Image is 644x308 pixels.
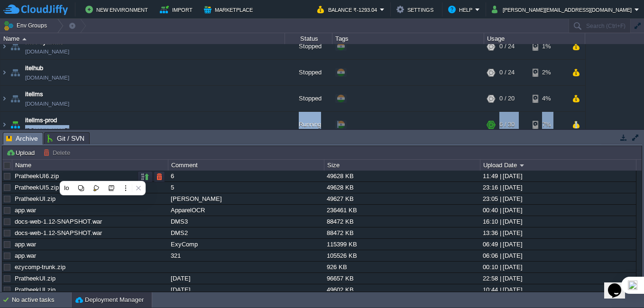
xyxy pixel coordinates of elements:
[9,86,22,111] img: AMDAwAAAACH5BAEAAAAALAAAAAABAAEAAAICRAEAOw==
[25,73,69,82] a: [DOMAIN_NAME]
[168,239,323,250] div: ExyComp
[15,207,36,214] a: app.war
[25,116,57,125] a: itellms-prod
[13,160,168,171] div: Name
[480,250,635,261] div: 06:06 | [DATE]
[0,112,8,137] img: AMDAwAAAACH5BAEAAAAALAAAAAABAAEAAAICRAEAOw==
[6,133,38,145] span: Archive
[168,216,323,227] div: DMS3
[333,33,484,44] div: Tags
[168,205,323,216] div: ApparelOCR
[168,284,323,295] div: [DATE]
[22,38,27,40] img: AMDAwAAAACH5BAEAAAAALAAAAAABAAEAAAICRAEAOw==
[317,4,380,15] button: Balance ₹-1293.04
[480,239,635,250] div: 06:49 | [DATE]
[168,227,323,238] div: DMS2
[168,193,323,204] div: [PERSON_NAME]
[285,112,332,137] div: Running
[285,33,332,44] div: Status
[3,19,50,32] button: Env Groups
[15,275,55,282] a: PratheekUI.zip
[9,112,22,137] img: AMDAwAAAACH5BAEAAAAALAAAAAABAAEAAAICRAEAOw==
[15,229,102,236] a: docs-web-1.12-SNAPSHOT.war
[480,216,635,227] div: 16:10 | [DATE]
[168,182,323,193] div: 5
[324,227,479,238] div: 88472 KB
[480,227,635,238] div: 13:36 | [DATE]
[285,86,332,111] div: Stopped
[324,171,479,181] div: 49628 KB
[47,133,84,144] span: Git / SVN
[499,86,515,111] div: 0 / 20
[204,4,256,15] button: Marketplace
[480,273,635,284] div: 22:58 | [DATE]
[480,193,635,204] div: 23:05 | [DATE]
[169,160,324,171] div: Comment
[324,205,479,216] div: 236461 KB
[533,86,563,111] div: 4%
[285,34,332,59] div: Stopped
[12,292,71,308] div: No active tasks
[43,148,73,157] button: Delete
[324,284,479,295] div: 49602 KB
[1,33,285,44] div: Name
[533,34,563,59] div: 1%
[15,263,65,271] a: ezycomp-trunk.zip
[75,295,144,305] button: Deployment Manager
[15,286,55,293] a: PratheekUI.zip
[168,171,323,181] div: 6
[480,182,635,193] div: 23:16 | [DATE]
[499,34,515,59] div: 0 / 24
[3,4,68,16] img: CloudJiffy
[396,4,436,15] button: Settings
[0,60,8,85] img: AMDAwAAAACH5BAEAAAAALAAAAAABAAEAAAICRAEAOw==
[15,184,59,191] a: PratheekUI5.zip
[324,262,479,272] div: 926 KB
[6,148,37,157] button: Upload
[9,60,22,85] img: AMDAwAAAACH5BAEAAAAALAAAAAABAAEAAAICRAEAOw==
[480,262,635,272] div: 00:10 | [DATE]
[324,273,479,284] div: 96657 KB
[480,284,635,295] div: 10:44 | [DATE]
[160,4,195,15] button: Import
[492,4,635,15] button: [PERSON_NAME][EMAIL_ADDRESS][DOMAIN_NAME]
[324,250,479,261] div: 105526 KB
[533,112,563,137] div: 7%
[499,60,515,85] div: 0 / 24
[480,205,635,216] div: 00:40 | [DATE]
[168,273,323,284] div: [DATE]
[499,112,515,137] div: 6 / 30
[15,241,36,248] a: app.war
[15,172,59,180] a: PratheekUI6.zip
[324,239,479,250] div: 115399 KB
[0,34,8,59] img: AMDAwAAAACH5BAEAAAAALAAAAAABAAEAAAICRAEAOw==
[0,86,8,111] img: AMDAwAAAACH5BAEAAAAALAAAAAABAAEAAAICRAEAOw==
[168,250,323,261] div: 321
[324,182,479,193] div: 49628 KB
[480,171,635,181] div: 11:49 | [DATE]
[604,270,635,299] iframe: chat widget
[25,47,69,56] a: [DOMAIN_NAME]
[325,160,480,171] div: Size
[85,4,151,15] button: New Environment
[324,216,479,227] div: 88472 KB
[25,90,43,99] a: itellms
[533,60,563,85] div: 2%
[448,4,475,15] button: Help
[15,252,36,259] a: app.war
[25,63,43,73] a: itelhub
[15,195,55,202] a: PratheekUI.zip
[485,33,585,44] div: Usage
[481,160,636,171] div: Upload Date
[25,125,69,135] a: [DOMAIN_NAME]
[15,218,102,225] a: docs-web-1.12-SNAPSHOT.war
[9,34,22,59] img: AMDAwAAAACH5BAEAAAAALAAAAAABAAEAAAICRAEAOw==
[25,99,69,109] a: [DOMAIN_NAME]
[285,60,332,85] div: Stopped
[324,193,479,204] div: 49627 KB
